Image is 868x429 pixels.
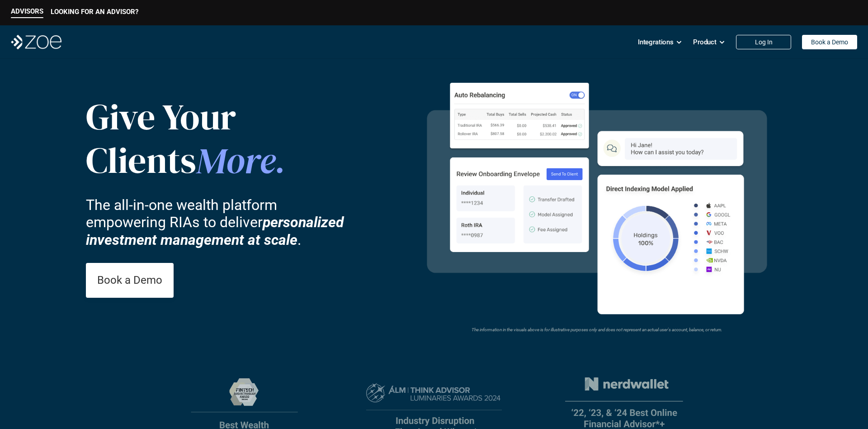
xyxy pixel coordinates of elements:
[755,38,773,46] p: Log In
[97,274,162,287] p: Book a Demo
[811,38,848,46] p: Book a Demo
[275,139,285,184] span: .
[736,35,791,49] a: Log In
[51,8,138,16] p: LOOKING FOR AN ADVISOR?
[86,135,196,185] span: Clients
[86,196,357,248] p: The all-in-one wealth platform empowering RIAs to deliver .
[11,7,43,15] p: ADVISORS
[472,327,722,332] em: The information in the visuals above is for illustrative purposes only and does not represent an ...
[638,35,674,49] p: Integrations
[196,135,275,185] span: More
[693,35,717,49] p: Product
[802,35,857,49] a: Book a Demo
[86,214,347,248] strong: personalized investment management at scale
[86,95,294,138] p: Give Your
